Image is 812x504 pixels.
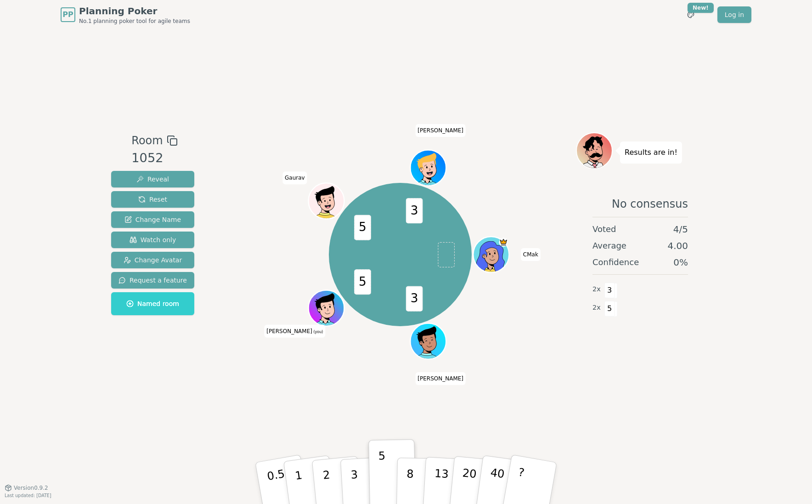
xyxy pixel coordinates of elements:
button: Named room [111,292,194,315]
button: Reset [111,191,194,208]
button: Version0.9.2 [5,484,48,492]
span: Version 0.9.2 [14,484,48,492]
p: Results are in! [625,146,677,159]
span: No.1 planning poker tool for agile teams [79,17,190,25]
span: Click to change your name [415,124,466,137]
span: Click to change your name [264,325,325,338]
span: Request a feature [118,276,187,285]
span: Click to change your name [282,171,307,184]
p: 5 [378,449,386,499]
button: Change Avatar [111,252,194,268]
span: Confidence [592,256,639,269]
button: Request a feature [111,272,194,289]
span: Change Name [124,215,181,224]
span: 0 % [673,256,688,269]
span: No consensus [612,197,688,211]
div: 1052 [131,149,177,168]
span: Change Avatar [124,255,182,265]
button: Reveal [111,171,194,187]
div: New! [688,3,714,13]
span: 5 [355,269,372,294]
span: Reveal [136,175,169,184]
span: Voted [592,223,616,236]
span: 4 / 5 [673,223,688,236]
a: Log in [717,6,751,23]
span: Watch only [130,235,176,244]
span: Average [592,239,626,252]
span: Planning Poker [79,5,190,17]
span: 2 x [592,303,601,313]
a: PPPlanning PokerNo.1 planning poker tool for agile teams [61,5,190,25]
span: Reset [138,195,167,204]
span: Last updated: [DATE] [5,493,51,498]
span: PP [62,9,73,20]
span: 5 [604,301,615,317]
button: New! [682,6,699,23]
span: 5 [355,215,372,240]
span: 4.00 [667,239,688,252]
span: 3 [406,286,423,311]
button: Click to change your avatar [310,291,343,325]
span: Room [131,132,163,149]
span: Click to change your name [415,372,466,385]
span: 2 x [592,284,601,294]
button: Watch only [111,232,194,248]
span: 3 [406,198,423,223]
span: CMak is the host [499,238,508,247]
span: Named room [126,299,179,308]
button: Change Name [111,211,194,228]
span: 3 [604,283,615,298]
span: Click to change your name [521,248,541,261]
span: (you) [312,330,323,334]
